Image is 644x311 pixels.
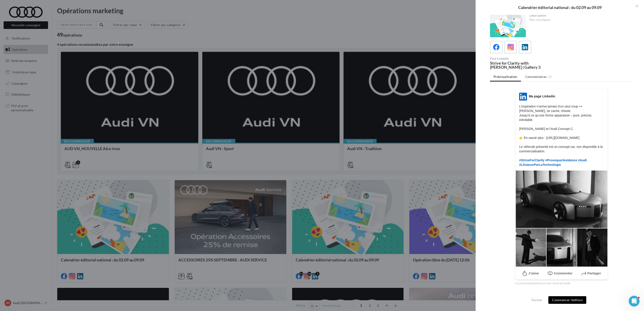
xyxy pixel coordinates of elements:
span: #Provoquerlevidence [545,158,577,162]
span: #Audi [578,158,587,162]
span: Partager [587,271,601,275]
div: Strive for Clarity with [PERSON_NAME] | Gallery 3 [490,61,560,69]
span: #StriveForClarity [519,158,545,162]
div: Post LinkedIn [490,57,560,60]
div: Ma page Linkedin [529,94,555,99]
div: Non renseignée [529,18,630,22]
span: Commenter [554,271,572,275]
button: Fermer [530,297,544,303]
span: J’aime [528,271,539,275]
span: (0) [548,75,552,79]
button: Commencer l'édition [548,296,586,304]
div: Calendrier éditorial national : du 02.09 au 09.09 [483,5,637,9]
p: L’inspiration n’arrive jamais d’un seul coup ++ [PERSON_NAME], se cache, résiste. Jusqu’à ce qu’u... [519,104,604,167]
span: #LAvanceParLaTechnologie [519,163,561,166]
span: Commentaires [525,74,547,79]
div: Description [529,14,630,17]
iframe: Intercom live chat [629,296,640,307]
div: La prévisualisation est non-contractuelle [515,280,608,285]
